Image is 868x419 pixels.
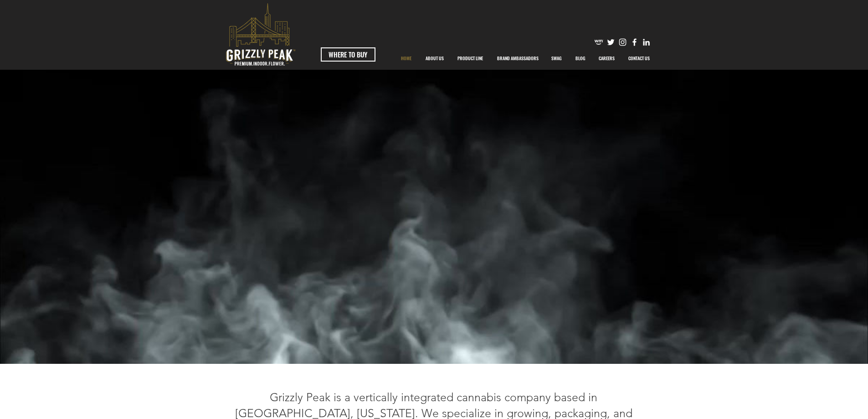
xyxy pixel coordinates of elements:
ul: Social Bar [594,37,651,47]
nav: Site [394,47,657,70]
p: SWAG [547,47,566,70]
a: SWAG [544,47,569,70]
img: Likedin [642,37,651,47]
a: HOME [394,47,419,70]
p: HOME [396,47,416,70]
div: Your Video Title Video Player [169,70,691,364]
a: WHERE TO BUY [321,47,375,62]
img: Twitter [606,37,616,47]
span: WHERE TO BUY [329,50,367,59]
p: CAREERS [594,47,619,70]
a: CONTACT US [621,47,657,70]
p: CONTACT US [624,47,654,70]
a: PRODUCT LINE [451,47,490,70]
a: BLOG [569,47,592,70]
a: CAREERS [592,47,621,70]
a: ABOUT US [419,47,451,70]
p: BRAND AMBASSADORS [493,47,543,70]
img: Instagram [618,37,627,47]
p: ABOUT US [421,47,448,70]
img: weedmaps [594,37,604,47]
p: BLOG [571,47,590,70]
div: BRAND AMBASSADORS [490,47,544,70]
img: Facebook [630,37,639,47]
svg: premium-indoor-flower [226,3,295,66]
p: PRODUCT LINE [453,47,488,70]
